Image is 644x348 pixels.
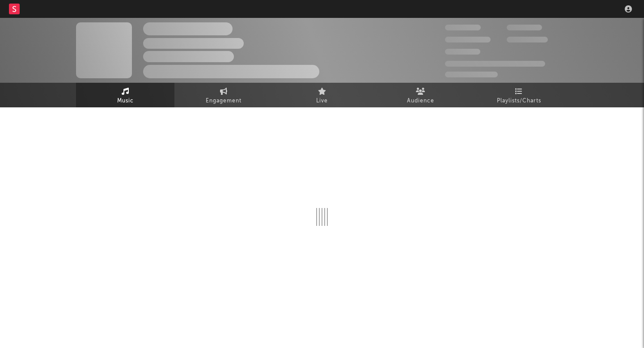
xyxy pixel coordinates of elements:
a: Audience [371,83,470,107]
a: Live [273,83,371,107]
span: Playlists/Charts [497,96,541,106]
span: 100,000 [445,49,480,55]
span: Engagement [206,96,241,106]
a: Engagement [174,83,273,107]
a: Playlists/Charts [470,83,568,107]
span: 300,000 [445,25,481,30]
span: Live [316,96,328,106]
span: 50,000,000 Monthly Listeners [445,61,545,67]
span: Jump Score: 85.0 [445,72,498,77]
a: Music [76,83,174,107]
span: 50,000,000 [445,37,491,42]
span: 1,000,000 [507,37,548,42]
span: Audience [407,96,434,106]
span: 100,000 [507,25,542,30]
span: Music [117,96,134,106]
